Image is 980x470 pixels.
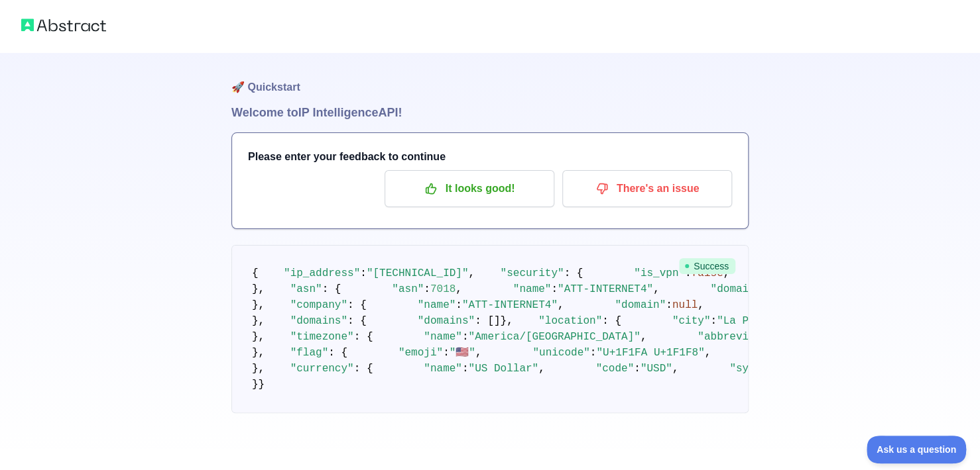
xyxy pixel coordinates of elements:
[596,363,635,375] span: "code"
[456,299,462,311] span: :
[354,331,373,343] span: : {
[538,363,545,375] span: ,
[462,363,469,375] span: :
[347,315,367,327] span: : {
[443,347,450,359] span: :
[641,331,647,343] span: ,
[867,436,967,463] iframe: Toggle Customer Support
[615,299,666,311] span: "domain"
[672,363,679,375] span: ,
[500,267,564,279] span: "security"
[290,363,354,375] span: "currency"
[590,347,597,359] span: :
[562,170,732,207] button: There's an issue
[729,363,780,375] span: "symbol"
[231,103,749,122] h1: Welcome to IP Intelligence API!
[21,16,106,34] img: Abstract logo
[347,299,367,311] span: : {
[231,53,749,103] h1: 🚀 Quickstart
[290,347,329,359] span: "flag"
[468,267,475,279] span: ,
[456,283,462,295] span: ,
[641,363,672,375] span: "USD"
[398,347,443,359] span: "emoji"
[418,299,456,311] span: "name"
[698,331,786,343] span: "abbreviation"
[290,315,347,327] span: "domains"
[475,315,500,327] span: : []
[513,283,552,295] span: "name"
[360,267,367,279] span: :
[284,267,360,279] span: "ip_address"
[710,315,717,327] span: :
[252,267,259,279] span: {
[672,299,698,311] span: null
[367,267,469,279] span: "[TECHNICAL_ID]"
[468,363,538,375] span: "US Dollar"
[558,283,653,295] span: "ATT-INTERNET4"
[666,299,672,311] span: :
[290,299,347,311] span: "company"
[634,363,641,375] span: :
[634,267,685,279] span: "is_vpn"
[462,299,558,311] span: "ATT-INTERNET4"
[653,283,660,295] span: ,
[558,299,564,311] span: ,
[424,283,430,295] span: :
[430,283,456,295] span: 7018
[717,315,780,327] span: "La Porte"
[596,347,704,359] span: "U+1F1FA U+1F1F8"
[532,347,589,359] span: "unicode"
[385,170,554,207] button: It looks good!
[698,299,704,311] span: ,
[392,283,424,295] span: "asn"
[328,347,347,359] span: : {
[705,347,711,359] span: ,
[450,347,475,359] span: "🇺🇸"
[395,177,544,200] p: It looks good!
[290,283,322,295] span: "asn"
[462,331,469,343] span: :
[538,315,602,327] span: "location"
[679,258,735,274] span: Success
[710,283,761,295] span: "domain"
[248,149,732,165] h3: Please enter your feedback to continue
[468,331,640,343] span: "America/[GEOGRAPHIC_DATA]"
[672,315,711,327] span: "city"
[572,177,722,200] p: There's an issue
[564,267,583,279] span: : {
[290,331,354,343] span: "timezone"
[602,315,621,327] span: : {
[551,283,558,295] span: :
[475,347,482,359] span: ,
[424,363,462,375] span: "name"
[424,331,462,343] span: "name"
[418,315,475,327] span: "domains"
[354,363,373,375] span: : {
[322,283,341,295] span: : {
